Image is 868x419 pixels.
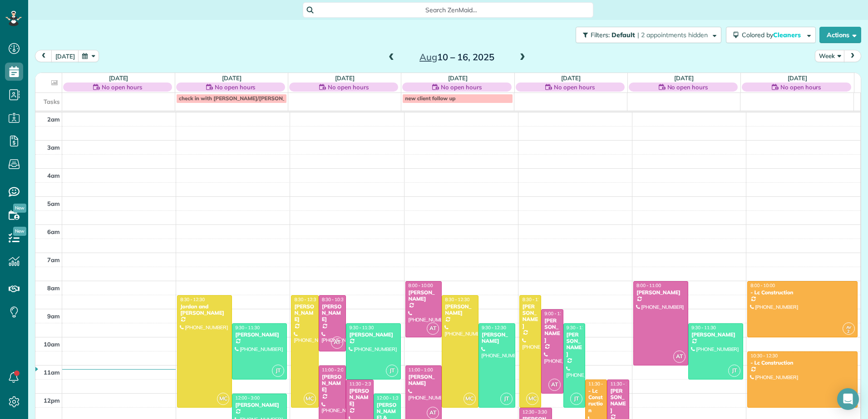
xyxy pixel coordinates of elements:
[464,393,476,405] span: MC
[571,27,721,43] a: Filters: Default | 2 appointments hidden
[322,367,346,373] span: 11:00 - 2:00
[673,351,686,363] span: AT
[47,312,60,320] span: 9am
[773,31,802,39] span: Cleaners
[591,31,610,39] span: Filters:
[837,388,859,410] div: Open Intercom Messenger
[844,50,861,62] button: next
[349,388,371,407] div: [PERSON_NAME]
[47,116,60,123] span: 2am
[750,360,855,366] div: - Lc Construction
[588,388,604,414] div: - Lc Construction
[44,397,60,404] span: 12pm
[47,200,60,207] span: 5am
[846,325,851,330] span: AV
[222,74,242,82] a: [DATE]
[441,83,482,92] span: No open hours
[610,388,626,414] div: [PERSON_NAME]
[819,27,861,43] button: Actions
[815,50,845,62] button: Week
[349,381,374,387] span: 11:30 - 2:30
[35,50,52,62] button: prev
[321,374,344,393] div: [PERSON_NAME]
[728,365,740,377] span: JT
[409,367,433,373] span: 11:00 - 1:00
[328,83,369,92] span: No open hours
[335,74,355,82] a: [DATE]
[405,95,455,102] span: new client follow up
[409,283,433,288] span: 8:00 - 10:00
[667,83,708,92] span: No open hours
[47,228,60,235] span: 6am
[349,325,374,331] span: 9:30 - 11:30
[742,31,804,39] span: Colored by
[400,52,513,62] h2: 10 – 16, 2025
[750,353,778,359] span: 10:30 - 12:30
[523,409,547,415] span: 12:30 - 3:30
[612,31,636,39] span: Default
[637,31,708,39] span: | 2 appointments hidden
[780,83,821,92] span: No open hours
[44,369,60,376] span: 11am
[235,325,260,331] span: 9:30 - 11:30
[294,303,316,323] div: [PERSON_NAME]
[750,289,855,296] div: - Lc Construction
[481,331,513,345] div: [PERSON_NAME]
[674,74,694,82] a: [DATE]
[47,284,60,292] span: 8am
[636,283,661,288] span: 8:00 - 11:00
[44,341,60,348] span: 10am
[548,379,561,391] span: AT
[13,204,26,213] span: New
[217,393,229,405] span: MC
[526,393,538,405] span: MC
[750,283,775,288] span: 8:00 - 10:00
[567,325,591,331] span: 9:30 - 12:30
[843,327,854,336] small: 2
[180,303,229,317] div: Jordan and [PERSON_NAME]
[377,395,401,401] span: 12:00 - 1:30
[444,303,476,317] div: [PERSON_NAME]
[47,172,60,179] span: 4am
[788,74,807,82] a: [DATE]
[448,74,468,82] a: [DATE]
[576,27,721,43] button: Filters: Default | 2 appointments hidden
[272,365,284,377] span: JT
[445,297,469,302] span: 8:30 - 12:30
[349,331,398,338] div: [PERSON_NAME]
[102,83,143,92] span: No open hours
[13,227,26,236] span: New
[235,402,284,408] div: [PERSON_NAME]
[427,407,439,419] span: AT
[408,374,439,387] div: [PERSON_NAME]
[610,381,635,387] span: 11:30 - 1:30
[544,311,569,317] span: 9:00 - 12:00
[235,395,260,401] span: 12:00 - 3:00
[322,297,346,302] span: 8:30 - 10:30
[47,256,60,263] span: 7am
[588,381,613,387] span: 11:30 - 1:30
[294,297,319,302] span: 8:30 - 12:30
[419,51,437,63] span: Aug
[482,325,506,331] span: 9:30 - 12:30
[691,331,740,338] div: [PERSON_NAME]
[544,317,560,344] div: [PERSON_NAME]
[636,289,686,296] div: [PERSON_NAME]
[522,303,538,330] div: [PERSON_NAME]
[523,297,547,302] span: 8:30 - 12:30
[215,83,256,92] span: No open hours
[386,365,398,377] span: JT
[304,393,316,405] span: MC
[427,322,439,335] span: AT
[331,336,343,349] span: AT
[109,74,128,82] a: [DATE]
[51,50,79,62] button: [DATE]
[235,331,284,338] div: [PERSON_NAME]
[554,83,595,92] span: No open hours
[570,393,582,405] span: JT
[180,297,205,302] span: 8:30 - 12:30
[691,325,716,331] span: 9:30 - 11:30
[726,27,816,43] button: Colored byCleaners
[321,303,344,323] div: [PERSON_NAME]
[566,331,582,358] div: [PERSON_NAME]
